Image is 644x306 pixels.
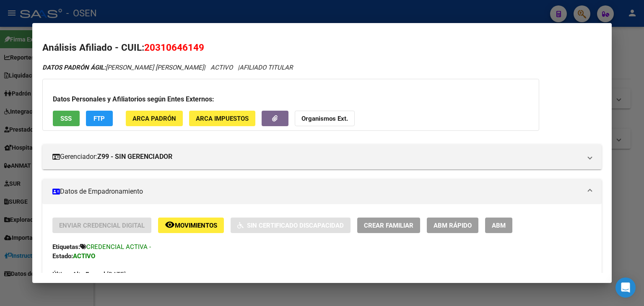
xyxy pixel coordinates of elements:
strong: DATOS PADRÓN ÁGIL: [42,64,106,71]
span: CREDENCIAL ACTIVA - [86,243,151,251]
h2: Análisis Afiliado - CUIL: [42,41,602,55]
button: FTP [86,111,113,126]
button: Sin Certificado Discapacidad [231,218,351,233]
mat-panel-title: Datos de Empadronamiento [52,187,582,197]
button: ABM [485,218,512,233]
strong: Organismos Ext. [301,115,348,122]
span: SSS [60,115,72,122]
strong: ACTIVO [73,252,95,260]
span: FTP [93,115,105,122]
button: Enviar Credencial Digital [52,218,151,233]
span: ABM [492,222,506,229]
span: AFILIADO TITULAR [239,64,293,71]
button: SSS [53,111,80,126]
button: ARCA Padrón [126,111,183,126]
div: Open Intercom Messenger [615,277,636,298]
strong: Última Alta Formal: [52,271,107,278]
mat-expansion-panel-header: Datos de Empadronamiento [42,179,602,204]
button: Movimientos [158,218,224,233]
mat-icon: remove_red_eye [165,220,175,230]
span: ABM Rápido [434,222,472,229]
button: ABM Rápido [427,218,478,233]
span: Crear Familiar [364,222,413,229]
span: ARCA Padrón [132,115,176,122]
span: Enviar Credencial Digital [59,222,145,229]
mat-panel-title: Gerenciador: [52,152,582,162]
strong: Z99 - SIN GERENCIADOR [97,152,172,162]
strong: Etiquetas: [52,243,80,251]
h3: Datos Personales y Afiliatorios según Entes Externos: [53,94,529,104]
span: [DATE] [52,271,126,278]
span: Movimientos [175,222,217,229]
span: Sin Certificado Discapacidad [247,222,344,229]
button: ARCA Impuestos [189,111,255,126]
span: [PERSON_NAME] [PERSON_NAME] [42,64,204,71]
span: 20310646149 [144,42,204,53]
strong: Estado: [52,252,73,260]
i: | ACTIVO | [42,64,293,71]
button: Organismos Ext. [295,111,355,126]
button: Crear Familiar [357,218,420,233]
span: ARCA Impuestos [196,115,249,122]
mat-expansion-panel-header: Gerenciador:Z99 - SIN GERENCIADOR [42,144,602,169]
